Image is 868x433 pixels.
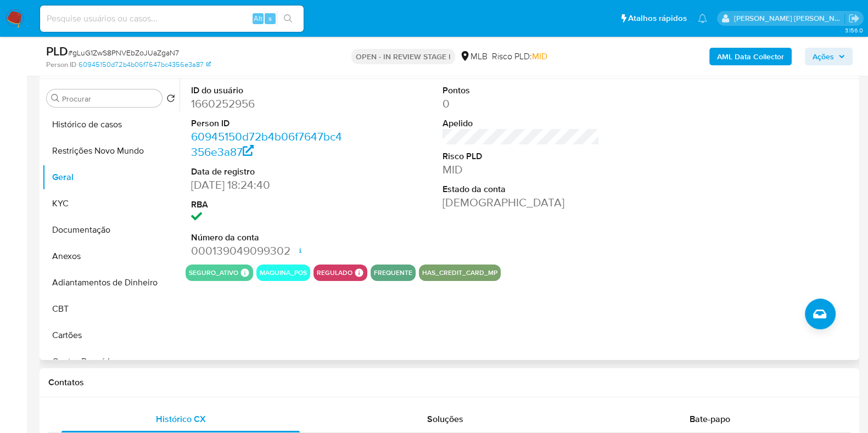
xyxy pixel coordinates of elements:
span: Bate-papo [690,413,730,425]
button: Histórico de casos [42,111,180,138]
a: 60945150d72b4b06f7647bc4356e3a87 [191,128,342,160]
b: Person ID [46,60,76,70]
b: AML Data Collector [717,48,784,65]
dd: 000139049099302 [191,243,348,258]
span: Histórico CX [156,413,206,425]
span: 3.156.0 [844,26,863,35]
dd: MID [443,162,600,177]
dt: Pontos [443,85,600,97]
button: Contas Bancárias [42,348,180,375]
button: Geral [42,164,180,190]
span: Atalhos rápidos [628,13,687,24]
span: # gLuG1ZwS8PNVEbZoJUaZgaN7 [68,47,179,58]
dt: Data de registro [191,166,348,178]
button: regulado [317,271,352,275]
button: Retornar ao pedido padrão [166,94,175,106]
button: seguro_ativo [189,271,238,275]
button: CBT [42,296,180,322]
dt: Risco PLD [443,150,600,162]
span: Soluções [427,413,463,425]
b: PLD [46,42,68,60]
dt: Apelido [443,117,600,130]
button: Adiantamentos de Dinheiro [42,269,180,296]
button: Anexos [42,243,180,269]
button: Procurar [51,94,60,103]
button: AML Data Collector [709,48,792,65]
button: frequente [374,271,412,275]
h1: Contatos [48,377,850,388]
p: OPEN - IN REVIEW STAGE I [351,49,455,64]
div: MLB [460,50,488,63]
dt: ID do usuário [191,85,348,97]
input: Pesquise usuários ou casos... [40,12,304,26]
button: search-icon [277,11,299,26]
dd: [DEMOGRAPHIC_DATA] [443,195,600,210]
dd: 1660252956 [191,96,348,111]
dt: RBA [191,199,348,211]
dd: 0 [443,96,600,111]
button: Ações [805,48,853,65]
dd: [DATE] 18:24:40 [191,177,348,193]
dt: Número da conta [191,232,348,244]
button: Cartões [42,322,180,348]
input: Procurar [62,94,158,104]
a: 60945150d72b4b06f7647bc4356e3a87 [79,60,211,70]
button: has_credit_card_mp [422,271,497,275]
dt: Estado da conta [443,183,600,195]
button: KYC [42,190,180,217]
span: Risco PLD: [492,50,547,63]
button: maquina_pos [260,271,307,275]
button: Restrições Novo Mundo [42,138,180,164]
button: Documentação [42,217,180,243]
span: MID [532,50,547,63]
span: s [268,13,272,24]
a: Notificações [698,14,707,23]
dt: Person ID [191,117,348,130]
span: Alt [254,13,262,24]
a: Sair [848,13,860,24]
span: Ações [813,48,834,65]
p: danilo.toledo@mercadolivre.com [734,13,845,24]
